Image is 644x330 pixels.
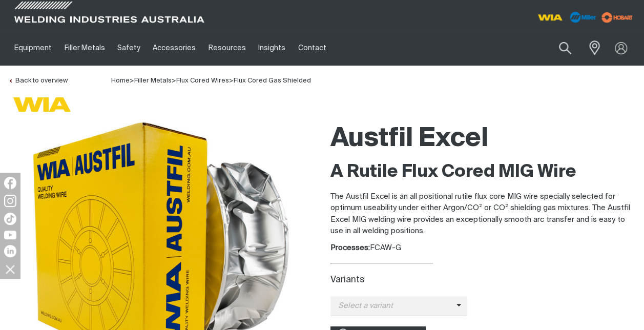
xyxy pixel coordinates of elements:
[130,77,134,84] span: >
[111,77,130,84] span: Home
[134,77,172,84] a: Filler Metals
[4,245,16,257] img: LinkedIn
[8,30,58,66] a: Equipment
[252,30,292,66] a: Insights
[202,30,252,66] a: Resources
[8,30,479,66] nav: Main
[111,30,147,66] a: Safety
[147,30,202,66] a: Accessories
[4,213,16,225] img: TikTok
[330,276,364,284] label: Variants
[176,77,229,84] a: Flux Cored Wires
[111,76,130,84] a: Home
[330,300,456,312] span: Select a variant
[292,30,332,66] a: Contact
[58,30,111,66] a: Filler Metals
[8,77,68,84] a: Back to overview
[4,195,16,207] img: Instagram
[4,231,16,239] img: YouTube
[229,77,234,84] span: >
[330,122,636,156] h1: Austfil Excel
[330,191,636,237] p: The Austfil Excel is an all positional rutile flux core MIG wire specially selected for optimum u...
[548,36,583,60] button: Search products
[330,244,370,252] strong: Processes:
[330,161,636,183] h2: A Rutile Flux Cored MIG Wire
[330,242,636,254] div: FCAW-G
[535,36,583,60] input: Product name or item number...
[4,177,16,189] img: Facebook
[598,10,636,25] img: miller
[172,77,176,84] span: >
[2,260,19,278] img: hide socials
[234,77,311,84] a: Flux Cored Gas Shielded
